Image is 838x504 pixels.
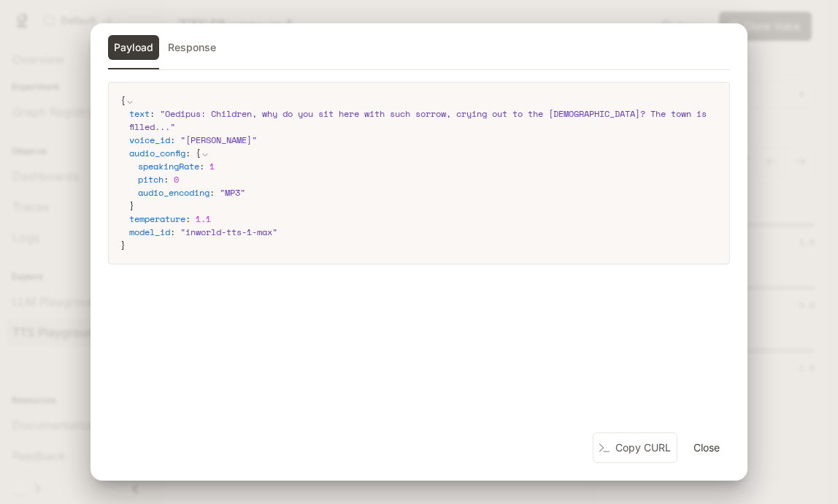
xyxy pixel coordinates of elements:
[174,173,179,186] span: 0
[138,186,209,199] span: audio_encoding
[120,239,126,251] span: }
[138,160,718,173] div: :
[129,226,718,239] div: :
[129,213,718,226] div: :
[209,160,215,172] span: 1
[129,107,707,133] span: " Oedipus: Children, why do you sit here with such sorrow, crying out to the [DEMOGRAPHIC_DATA]? ...
[683,433,730,462] button: Close
[129,147,185,159] span: audio_config
[120,94,126,107] span: {
[129,107,150,120] span: text
[196,147,201,159] span: {
[220,186,245,199] span: " MP3 "
[138,186,718,199] div: :
[196,213,211,225] span: 1.1
[162,35,222,60] button: Response
[180,226,277,238] span: " inworld-tts-1-max "
[138,160,199,172] span: speakingRate
[129,213,185,225] span: temperature
[129,226,170,238] span: model_id
[138,173,718,186] div: :
[108,35,159,60] button: Payload
[129,134,170,146] span: voice_id
[138,173,164,186] span: pitch
[180,134,257,146] span: " [PERSON_NAME] "
[129,134,718,147] div: :
[129,107,718,134] div: :
[593,432,677,464] button: Copy CURL
[129,199,134,212] span: }
[129,147,718,213] div: :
